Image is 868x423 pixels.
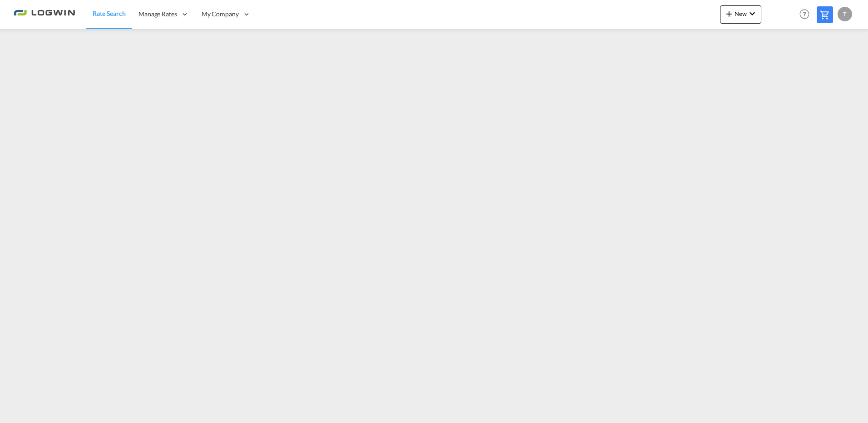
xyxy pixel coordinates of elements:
div: Help [797,6,817,23]
span: My Company [202,10,239,19]
md-icon: icon-plus 400-fg [724,8,735,19]
div: T [838,7,852,21]
span: Manage Rates [138,10,177,19]
span: New [724,10,758,17]
span: Help [797,6,812,22]
button: icon-plus 400-fgNewicon-chevron-down [720,5,761,24]
md-icon: icon-chevron-down [747,8,758,19]
img: 2761ae10d95411efa20a1f5e0282d2d7.png [14,4,75,25]
span: Rate Search [93,10,126,17]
